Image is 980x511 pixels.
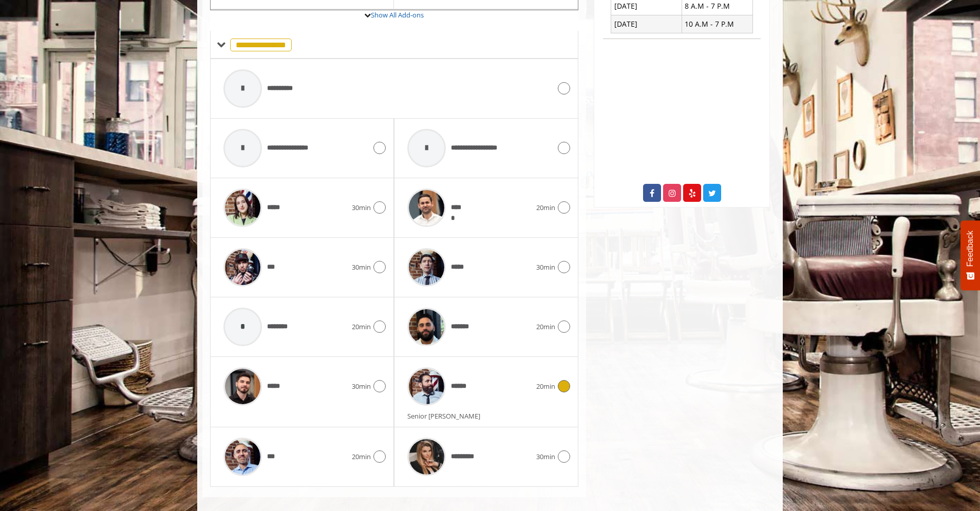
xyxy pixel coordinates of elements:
[536,451,555,462] span: 30min
[536,202,555,213] span: 20min
[352,381,371,392] span: 30min
[536,321,555,332] span: 20min
[352,321,371,332] span: 20min
[371,10,424,20] a: Show All Add-ons
[352,262,371,273] span: 30min
[966,231,975,267] span: Feedback
[536,381,555,392] span: 20min
[352,202,371,213] span: 30min
[960,220,980,290] button: Feedback - Show survey
[536,262,555,273] span: 30min
[407,411,485,421] span: Senior [PERSON_NAME]
[611,15,682,33] td: [DATE]
[682,15,752,33] td: 10 A.M - 7 P.M
[352,451,371,462] span: 20min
